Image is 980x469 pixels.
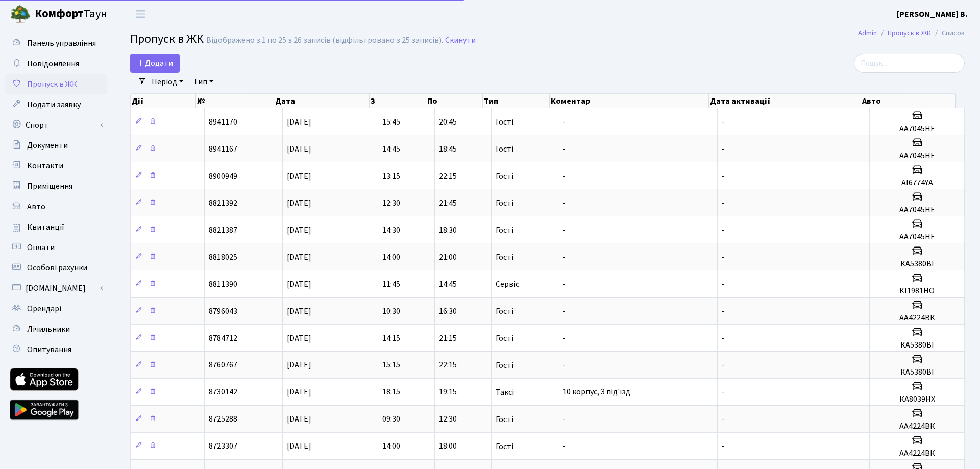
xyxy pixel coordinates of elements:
span: - [562,306,566,317]
a: Лічильники [5,319,107,339]
input: Пошук... [854,54,965,73]
th: Коментар [550,94,709,108]
span: Гості [496,415,513,424]
a: Скинути [445,36,476,45]
span: 14:00 [382,441,400,452]
th: Дії [131,94,196,108]
a: Контакти [5,156,107,176]
span: [DATE] [287,279,311,290]
nav: breadcrumb [843,22,980,44]
h5: КА8039НХ [874,394,960,404]
span: 8760767 [209,360,237,371]
a: Панель управління [5,33,107,54]
span: Опитування [27,344,71,355]
a: Авто [5,196,107,217]
span: 15:45 [382,116,400,128]
span: Таксі [496,388,514,397]
span: 8818025 [209,252,237,263]
a: Період [148,73,187,90]
span: [DATE] [287,143,311,155]
span: 21:15 [439,333,457,344]
span: Гості [496,172,513,180]
span: 18:45 [439,143,457,155]
a: Додати [130,54,180,73]
span: - [562,170,566,182]
a: Тип [189,73,217,90]
span: [DATE] [287,252,311,263]
span: 18:15 [382,387,400,398]
span: - [722,225,725,236]
span: Таун [35,6,107,23]
span: 14:45 [439,279,457,290]
span: Пропуск в ЖК [130,30,204,48]
span: - [562,333,566,344]
th: Дата активації [709,94,861,108]
a: Admin [858,28,877,38]
a: Документи [5,135,107,156]
span: 8784712 [209,333,237,344]
span: [DATE] [287,333,311,344]
span: Подати заявку [27,99,81,110]
span: Авто [27,201,45,212]
span: Гості [496,253,513,261]
span: [DATE] [287,225,311,236]
span: 14:00 [382,252,400,263]
span: 14:15 [382,333,400,344]
span: - [722,333,725,344]
span: 8821392 [209,198,237,209]
span: [DATE] [287,441,311,452]
span: 11:45 [382,279,400,290]
span: - [562,360,566,371]
a: Особові рахунки [5,258,107,278]
span: Гості [496,334,513,342]
span: 22:15 [439,170,457,182]
span: - [722,170,725,182]
span: Орендарі [27,303,61,314]
span: - [562,279,566,290]
span: - [722,116,725,128]
span: 8725288 [209,414,237,425]
span: Особові рахунки [27,262,87,274]
span: - [722,252,725,263]
span: 8811390 [209,279,237,290]
h5: КІ1981НО [874,286,960,296]
span: [DATE] [287,360,311,371]
a: Опитування [5,339,107,360]
span: 16:30 [439,306,457,317]
span: Панель управління [27,38,96,49]
span: Приміщення [27,181,72,192]
a: Оплати [5,237,107,258]
span: [DATE] [287,170,311,182]
span: 18:30 [439,225,457,236]
span: - [562,414,566,425]
span: Гості [496,361,513,369]
span: - [562,198,566,209]
span: - [722,441,725,452]
span: 8941167 [209,143,237,155]
span: - [722,306,725,317]
b: [PERSON_NAME] В. [897,9,968,20]
span: 10 корпус, 3 під'їзд [562,387,630,398]
a: Подати заявку [5,94,107,115]
span: Оплати [27,242,55,253]
h5: АІ6774YA [874,178,960,188]
span: 14:30 [382,225,400,236]
span: [DATE] [287,198,311,209]
div: Відображено з 1 по 25 з 26 записів (відфільтровано з 25 записів). [206,36,443,45]
span: - [562,116,566,128]
span: - [722,143,725,155]
span: Додати [137,58,173,69]
span: - [562,252,566,263]
a: Повідомлення [5,54,107,74]
span: 12:30 [382,198,400,209]
a: Квитанції [5,217,107,237]
span: - [722,279,725,290]
span: Гості [496,442,513,451]
span: - [722,387,725,398]
th: Авто [861,94,956,108]
h5: АА7045НЕ [874,205,960,215]
a: [PERSON_NAME] В. [897,8,968,20]
span: Документи [27,140,68,151]
img: logo.png [10,4,31,24]
span: [DATE] [287,306,311,317]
